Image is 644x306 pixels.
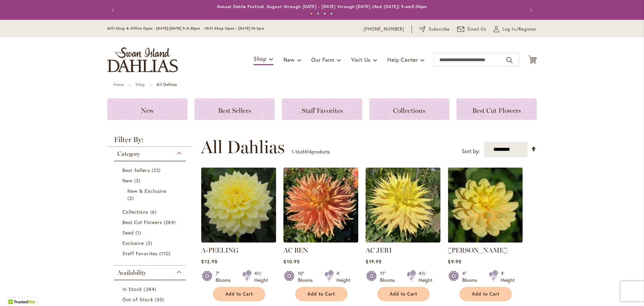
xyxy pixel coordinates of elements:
[380,270,399,283] div: 11" Blooms
[201,137,285,157] span: All Dahlias
[472,291,499,297] span: Add to Cart
[159,250,172,257] span: 110
[366,258,381,265] span: $19.95
[502,26,537,33] span: Log In/Register
[283,246,308,254] a: AC BEN
[419,270,432,283] div: 4½' Height
[122,286,142,292] span: In Stock
[122,239,179,247] a: Exclusive
[283,237,358,244] a: AC BEN
[501,270,515,283] div: 4' Height
[468,26,487,33] span: Email Us
[366,237,440,244] a: AC Jeri
[254,55,267,62] span: Shop
[206,26,264,31] span: Gift Shop Open - [DATE] 10-3pm
[122,208,179,215] a: Collections
[107,3,121,17] button: Previous
[201,168,276,243] img: A-Peeling
[457,26,487,33] a: Email Us
[254,270,268,283] div: 4½' Height
[122,177,132,184] span: New
[134,177,142,184] span: 3
[369,98,449,120] a: Collections
[122,177,179,184] a: New
[282,98,362,120] a: Staff Favorites
[304,148,312,155] span: 414
[448,246,507,254] a: [PERSON_NAME]
[462,270,481,283] div: 4" Blooms
[366,246,392,254] a: AC JERI
[291,148,293,155] span: 1
[351,56,371,63] span: Visit Us
[122,219,179,226] a: Best Cut Flowers
[448,237,523,244] a: AHOY MATEY
[460,287,512,301] button: Add to Cart
[127,194,136,202] span: 3
[122,229,179,236] a: Seed
[122,209,149,215] span: Collections
[366,168,440,243] img: AC Jeri
[523,3,537,17] button: Next
[201,246,238,254] a: A-PEELING
[217,4,427,9] a: Annual Dahlia Festival, August through [DATE] - [DATE] through [DATE] (And [DATE]) 9-am5:30pm
[122,229,134,236] span: Seed
[122,286,179,293] a: In Stock 384
[127,188,166,194] span: New & Exclusive
[390,291,417,297] span: Add to Cart
[213,287,265,301] button: Add to Cart
[122,240,144,246] span: Exclusive
[107,98,187,120] a: New
[136,229,143,236] span: 1
[195,98,275,120] a: Best Sellers
[141,106,154,115] span: New
[216,270,234,283] div: 7" Blooms
[330,12,333,15] button: 4 of 4
[393,106,425,115] span: Collections
[127,187,174,202] a: New &amp; Exclusive
[364,26,404,33] a: [PHONE_NUMBER]
[298,270,317,283] div: 10" Blooms
[144,286,158,293] span: 384
[324,12,326,15] button: 3 of 4
[225,291,253,297] span: Add to Cart
[302,106,343,115] span: Staff Favorites
[117,150,140,158] span: Category
[150,208,158,215] span: 6
[295,148,300,155] span: 16
[336,270,350,283] div: 4' Height
[117,269,146,276] span: Availability
[283,56,294,63] span: New
[494,26,537,33] a: Log In/Register
[113,82,124,87] a: Home
[291,146,330,157] p: - of products
[107,47,178,72] a: store logo
[448,168,523,243] img: AHOY MATEY
[448,258,461,265] span: $9.95
[377,287,430,301] button: Add to Cart
[310,12,313,15] button: 1 of 4
[311,56,334,63] span: Our Farm
[122,219,162,225] span: Best Cut Flowers
[136,82,145,87] a: Shop
[107,136,193,147] strong: Filter By:
[201,258,217,265] span: $12.95
[283,258,300,265] span: $10.95
[201,237,276,244] a: A-Peeling
[122,296,179,303] a: Out of Stock 30
[122,167,150,173] span: Best Sellers
[218,106,251,115] span: Best Sellers
[122,250,179,257] a: Staff Favorites
[155,296,166,303] span: 30
[157,82,177,87] strong: All Dahlias
[308,291,335,297] span: Add to Cart
[107,26,206,31] span: Gift Shop & Office Open - [DATE]-[DATE] 9-4:30pm /
[295,287,347,301] button: Add to Cart
[122,296,153,303] span: Out of Stock
[429,26,450,33] span: Subscribe
[283,168,358,243] img: AC BEN
[152,167,162,174] span: 32
[146,239,154,247] span: 3
[457,98,537,120] a: Best Cut Flowers
[472,106,521,115] span: Best Cut Flowers
[317,12,319,15] button: 2 of 4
